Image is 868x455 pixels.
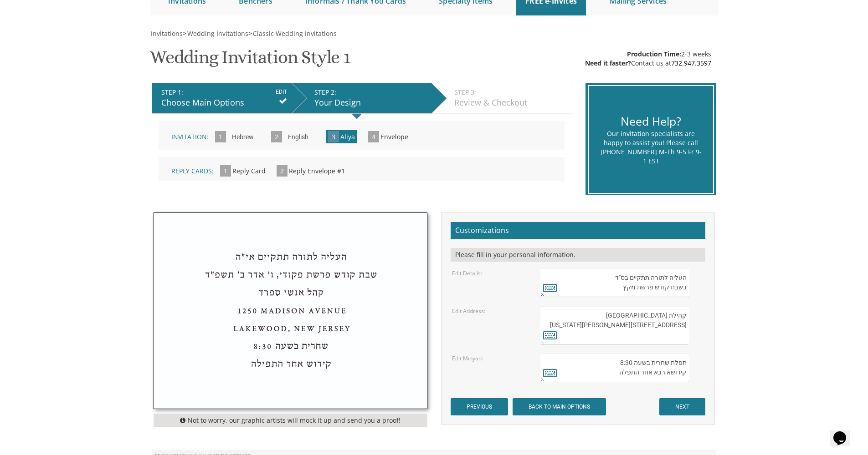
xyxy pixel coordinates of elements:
[277,165,288,177] span: 2
[232,167,266,175] span: Reply Card
[314,97,427,109] div: Your Design
[328,131,339,142] span: 3
[183,29,248,38] span: >
[451,248,705,262] div: Please fill in your personal information.
[154,213,427,409] img: style1_aliya.jpg
[150,29,183,38] a: Invitations
[253,29,337,38] span: Classic Wedding Invitations
[252,29,337,38] a: Classic Wedding Invitations
[161,88,287,97] div: STEP 1:
[600,113,702,130] div: Need Help?
[227,125,258,150] input: Hebrew
[171,132,209,141] span: Invitation:
[271,131,282,142] span: 2
[187,29,248,38] span: Wedding Invitations
[248,29,337,38] span: >
[451,398,508,415] input: PREVIOUS
[659,398,705,415] input: NEXT
[585,50,711,68] div: 2-3 weeks Contact us at
[314,88,427,97] div: STEP 2:
[600,129,702,166] div: Our invitation specialists are happy to assist you! Please call [PHONE_NUMBER] M-Th 9-5 Fr 9-1 EST
[289,167,345,175] span: Reply Envelope #1
[671,59,711,67] a: 732.947.3597
[627,50,681,58] span: Production Time:
[513,398,606,415] input: BACK TO MAIN OPTIONS
[452,354,483,362] label: Edit Minyan:
[452,269,482,277] label: Edit Details:
[340,132,355,141] span: Aliya
[585,59,631,67] span: Need it faster?
[540,268,688,297] textarea: העליה לתורה תתקיים בס"ד בשבת קודש פרשת מקץ
[161,97,287,109] div: Choose Main Options
[451,222,705,239] h2: Customizations
[151,29,183,38] span: Invitations
[154,414,427,427] div: Not to worry, our graphic artists will mock it up and send you a proof!
[220,165,231,177] span: 1
[215,131,226,142] span: 1
[454,97,566,109] div: Review & Checkout
[452,307,485,315] label: Edit Address:
[380,132,408,141] span: Envelope
[540,306,688,344] textarea: קהילת [GEOGRAPHIC_DATA] [STREET_ADDRESS][PERSON_NAME][US_STATE]
[368,131,379,142] span: 4
[276,88,287,96] input: EDIT
[171,167,214,175] span: Reply Cards:
[454,88,566,97] div: STEP 3:
[186,29,248,38] a: Wedding Invitations
[830,419,859,446] iframe: chat widget
[283,125,313,150] input: English
[540,354,688,382] textarea: תפלת שחרית בשעה 8:30 קידושא רבא אחר התפלה
[150,47,350,74] h1: Wedding Invitation Style 1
